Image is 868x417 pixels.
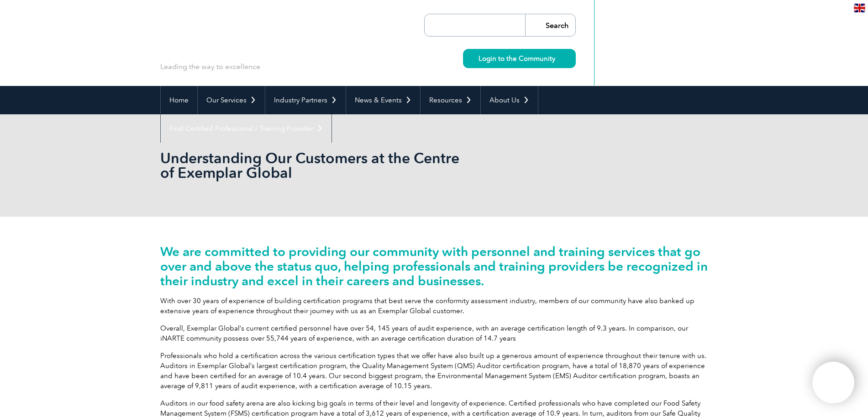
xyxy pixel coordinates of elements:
[463,49,576,68] a: Login to the Community
[822,371,845,394] img: svg+xml;nitro-empty-id=MTMzMzoxMTY=-1;base64,PHN2ZyB2aWV3Qm94PSIwIDAgNDAwIDQwMCIgd2lkdGg9IjQwMCIg...
[160,296,708,316] p: With over 30 years of experience of building certification programs that best serve the conformit...
[555,56,560,61] img: svg+xml;nitro-empty-id=MzU1OjIyMw==-1;base64,PHN2ZyB2aWV3Qm94PSIwIDAgMTEgMTEiIHdpZHRoPSIxMSIgaGVp...
[525,14,575,36] input: Search
[346,86,420,114] a: News & Events
[198,86,265,114] a: Our Services
[161,86,197,114] a: Home
[421,86,480,114] a: Resources
[161,114,331,143] a: Find Certified Professional / Training Provider
[481,86,538,114] a: About Us
[160,62,260,72] p: Leading the way to excellence
[160,351,708,391] p: Professionals who hold a certification across the various certification types that we offer have ...
[160,323,708,343] p: Overall, Exemplar Global’s current certified personnel have over 54, 145 years of audit experienc...
[160,244,708,288] h2: We are committed to providing our community with personnel and training services that go over and...
[160,151,544,180] h2: Understanding Our Customers at the Centre of Exemplar Global
[854,4,865,12] img: en
[265,86,346,114] a: Industry Partners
